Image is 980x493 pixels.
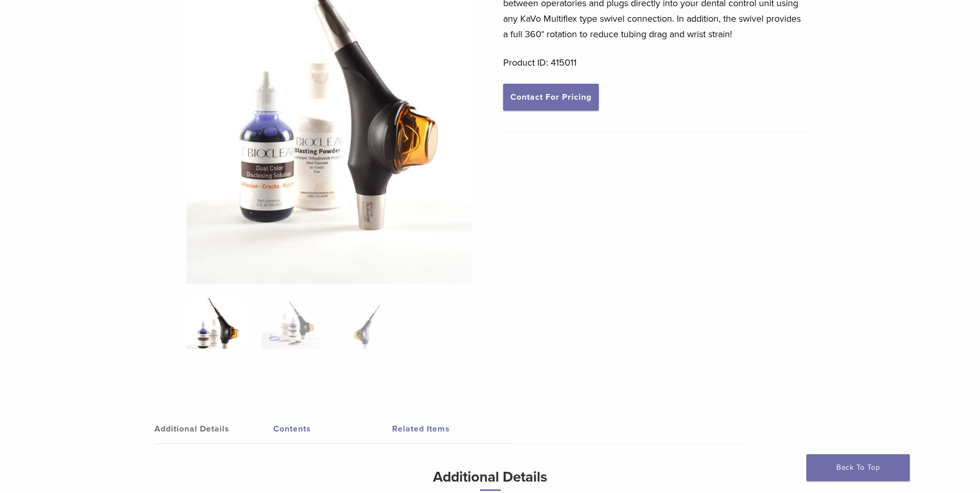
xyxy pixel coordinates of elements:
a: Back To Top [806,454,910,481]
img: Bioclear-Blaster-Kit-Simplified-1-e1548850725122-324x324.jpg [186,297,246,349]
a: Additional Details [154,414,273,443]
p: Product ID: 415011 [503,55,807,70]
img: Blaster Kit - Image 3 [337,297,396,349]
a: Contents [273,414,392,443]
a: Related Items [392,414,511,443]
img: Blaster Kit - Image 2 [261,297,321,349]
a: Contact For Pricing [503,84,599,111]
